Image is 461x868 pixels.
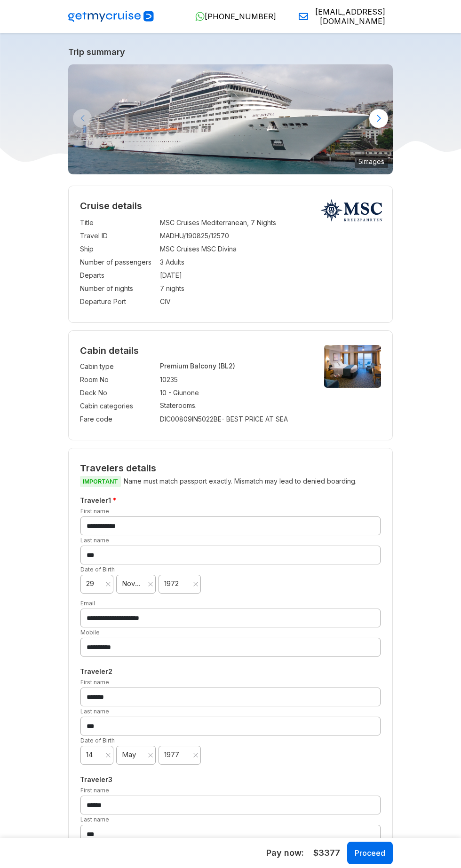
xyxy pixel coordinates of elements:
td: : [155,282,160,295]
svg: close [148,752,153,758]
label: Date of Birth [80,737,115,744]
td: Departs [80,269,155,282]
td: : [155,386,160,399]
svg: close [105,752,111,758]
h2: Travelers details [80,462,381,474]
td: : [155,242,160,256]
span: 1977 [164,750,189,759]
h5: Pay now: [266,847,304,859]
td: : [155,256,160,269]
svg: close [105,581,111,587]
td: MSC Cruises MSC Divina [160,242,381,256]
svg: close [193,752,199,758]
td: Room No [80,373,155,386]
td: : [155,373,160,386]
span: [EMAIL_ADDRESS][DOMAIN_NAME] [312,7,385,26]
span: 14 [86,750,103,759]
p: Staterooms. [160,401,308,409]
td: CIV [160,295,381,308]
small: 5 images [355,154,388,168]
td: [DATE] [160,269,381,282]
span: [PHONE_NUMBER] [205,12,276,21]
button: Proceed [347,842,393,864]
td: Number of nights [80,282,155,295]
td: Fare code [80,413,155,426]
label: Date of Birth [80,566,115,573]
a: [EMAIL_ADDRESS][DOMAIN_NAME] [291,7,385,26]
h5: Traveler 3 [78,774,383,785]
label: Last name [80,708,109,715]
span: 1972 [164,579,189,588]
p: Name must match passport exactly. Mismatch may lead to denied boarding. [80,476,381,487]
td: Departure Port [80,295,155,308]
td: Ship [80,242,155,256]
label: First name [80,679,109,686]
td: : [155,295,160,308]
img: Email [299,12,308,21]
label: First name [80,508,109,515]
td: Deck No [80,386,155,399]
img: MSC_Divina_a_Istanbul.JPG [68,64,393,174]
label: Last name [80,816,109,823]
td: Title [80,216,155,229]
label: Last name [80,537,109,544]
td: 7 nights [160,282,381,295]
td: 3 Adults [160,256,381,269]
svg: close [148,581,153,587]
td: : [155,413,160,426]
td: : [155,399,160,413]
svg: close [193,581,199,587]
h2: Cruise details [80,200,381,211]
span: May [122,750,144,759]
h5: Traveler 2 [78,666,383,677]
div: DIC00809IN5022BE - BEST PRICE AT SEA [160,414,308,424]
td: 10 - Giunone [160,386,308,399]
label: First name [80,787,109,794]
span: IMPORTANT [80,476,121,487]
td: Travel ID [80,229,155,242]
button: Clear [105,751,111,760]
td: Cabin categories [80,399,155,413]
h5: Traveler 1 [78,495,383,506]
p: Premium Balcony [160,362,308,370]
span: 29 [86,579,103,588]
td: Cabin type [80,360,155,373]
span: (BL2) [218,362,235,370]
button: Clear [148,579,153,589]
td: : [155,229,160,242]
td: : [155,269,160,282]
button: Clear [105,579,111,589]
td: : [155,360,160,373]
td: 10235 [160,373,308,386]
td: : [155,216,160,229]
button: Clear [148,751,153,760]
button: Clear [193,751,199,760]
td: Number of passengers [80,256,155,269]
td: MSC Cruises Mediterranean, 7 Nights [160,216,381,229]
label: Email [80,600,95,607]
td: MADHU/190825/12570 [160,229,381,242]
span: $3377 [313,847,340,859]
label: Mobile [80,629,100,636]
span: November [122,579,144,588]
button: Clear [193,579,199,589]
h4: Cabin details [80,345,381,356]
img: WhatsApp [195,12,205,21]
a: Trip summary [68,47,393,57]
a: [PHONE_NUMBER] [188,12,276,21]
